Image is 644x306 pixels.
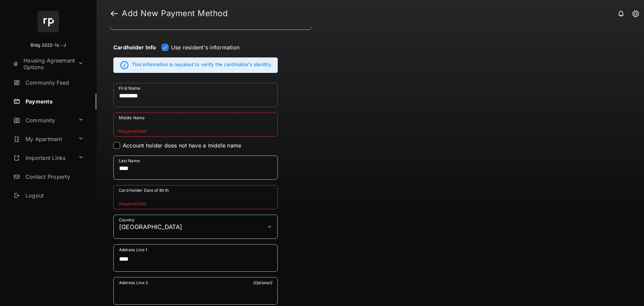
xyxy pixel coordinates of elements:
img: svg+xml;base64,PHN2ZyB4bWxucz0iaHR0cDovL3d3dy53My5vcmcvMjAwMC9zdmciIHdpZHRoPSI2NCIgaGVpZ2h0PSI2NC... [38,11,59,32]
a: Important Links [11,150,75,166]
strong: Cardholder Info [113,44,156,63]
p: Bldg 2222-1z - J [31,42,66,49]
a: Community [11,112,75,128]
span: This information is required to verify the cardholder's identity. [132,61,272,69]
a: Payments [11,93,97,110]
div: payment_method_screening[postal_addresses][country] [113,215,278,239]
a: Contact Property [11,169,97,185]
label: Account holder does not have a middle name [123,142,241,149]
a: Logout [11,187,97,204]
div: payment_method_screening[postal_addresses][addressLine2] [113,277,278,305]
a: Housing Agreement Options [11,56,75,72]
strong: Add New Payment Method [122,9,228,17]
div: payment_method_screening[postal_addresses][addressLine1] [113,244,278,272]
a: Community Feed [11,75,97,91]
label: Use resident's information [171,44,239,51]
a: My Apartment [11,131,75,147]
